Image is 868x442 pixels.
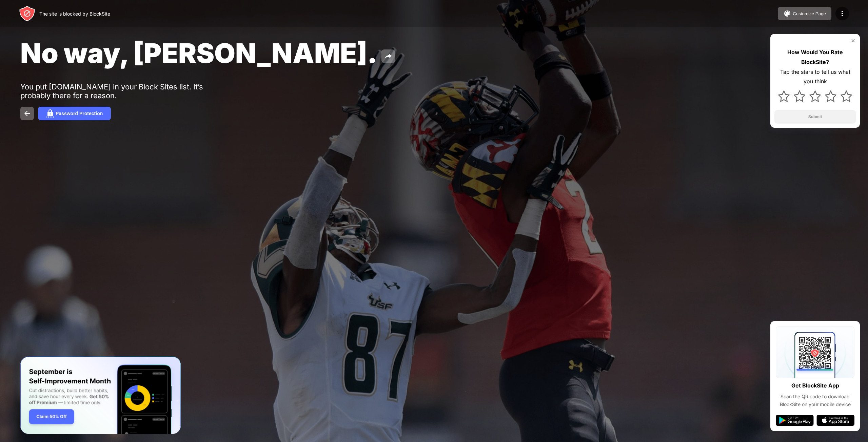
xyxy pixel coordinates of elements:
img: rate-us-close.svg [850,38,856,43]
div: Tap the stars to tell us what you think [774,67,856,87]
img: star.svg [778,90,790,102]
img: app-store.svg [816,415,854,426]
img: menu-icon.svg [838,9,846,18]
div: The site is blocked by BlockSite [39,11,110,17]
div: Customize Page [793,11,826,16]
iframe: Banner [20,357,181,434]
img: star.svg [825,90,836,102]
img: star.svg [794,90,805,102]
img: google-play.svg [776,415,814,426]
div: Password Protection [56,111,103,116]
img: pallet.svg [783,9,791,18]
span: No way, [PERSON_NAME]. [20,37,377,69]
img: password.svg [46,109,54,118]
img: star.svg [841,90,852,102]
button: Submit [774,110,856,124]
img: qrcode.svg [776,327,854,378]
button: Customize Page [778,7,831,20]
div: You put [DOMAIN_NAME] in your Block Sites list. It’s probably there for a reason. [20,82,230,100]
div: How Would You Rate BlockSite? [774,47,856,67]
img: share.svg [384,52,392,60]
div: Scan the QR code to download BlockSite on your mobile device [776,393,854,408]
button: Password Protection [38,107,111,120]
img: back.svg [23,109,31,118]
div: Get BlockSite App [791,381,839,391]
img: star.svg [809,90,821,102]
img: header-logo.svg [19,5,35,22]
